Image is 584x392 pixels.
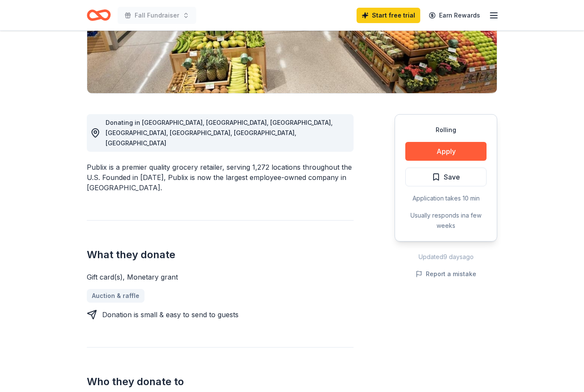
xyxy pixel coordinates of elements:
[87,289,145,303] a: Auction & raffle
[395,252,497,262] div: Updated 9 days ago
[405,142,487,161] button: Apply
[87,248,354,262] h2: What they donate
[102,310,239,320] div: Donation is small & easy to send to guests
[405,125,487,136] div: Rolling
[405,211,487,231] div: Usually responds in a few weeks
[405,194,487,204] div: Application takes 10 min
[424,8,485,23] a: Earn Rewards
[416,269,476,280] button: Report a mistake
[87,375,354,389] h2: Who they donate to
[444,172,460,183] span: Save
[87,272,354,283] div: Gift card(s), Monetary grant
[405,168,487,187] button: Save
[87,162,354,193] div: Publix is a premier quality grocery retailer, serving 1,272 locations throughout the U.S. Founded...
[357,8,420,23] a: Start free trial
[135,10,179,21] span: Fall Fundraiser
[118,7,196,24] button: Fall Fundraiser
[106,119,333,147] span: Donating in [GEOGRAPHIC_DATA], [GEOGRAPHIC_DATA], [GEOGRAPHIC_DATA], [GEOGRAPHIC_DATA], [GEOGRAPH...
[87,5,111,25] a: Home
